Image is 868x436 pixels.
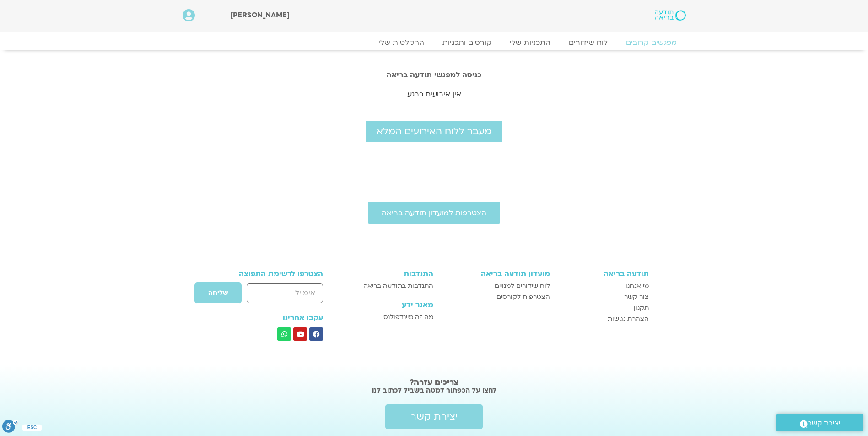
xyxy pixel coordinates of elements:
span: תקנון [634,303,649,314]
a: יצירת קשר [385,404,483,429]
a: התכניות שלי [501,38,560,47]
span: [PERSON_NAME] [230,10,290,20]
a: התנדבות בתודעה בריאה [348,281,433,292]
form: טופס חדש [220,282,323,308]
input: אימייל [247,283,323,303]
a: הצהרת נגישות [559,314,649,324]
h3: הצטרפו לרשימת התפוצה [220,270,323,278]
span: הצהרת נגישות [608,314,649,324]
a: צור קשר [559,292,649,303]
span: צור קשר [624,292,649,303]
a: מי אנחנו [559,281,649,292]
a: מעבר ללוח האירועים המלא [366,121,502,142]
h3: תודעה בריאה [559,270,649,278]
h2: צריכים עזרה? [196,378,672,387]
h2: לחצו על הכפתור למטה בשביל לכתוב לנו [196,386,672,395]
button: שליחה [194,282,242,304]
a: קורסים ותכניות [433,38,501,47]
span: מה זה מיינדפולנס [383,312,433,323]
a: ההקלטות שלי [369,38,433,47]
h3: מועדון תודעה בריאה [442,270,550,278]
span: הצטרפות למועדון תודעה בריאה [382,209,486,217]
span: שליחה [208,289,228,297]
span: מעבר ללוח האירועים המלא [377,126,491,137]
span: הצטרפות לקורסים [496,292,550,303]
a: יצירת קשר [776,414,863,431]
nav: Menu [183,38,686,47]
h2: כניסה למפגשי תודעה בריאה [173,71,695,79]
a: מפגשים קרובים [617,38,686,47]
h3: מאגר ידע [348,301,433,309]
span: לוח שידורים למנויים [495,281,550,292]
a: הצטרפות למועדון תודעה בריאה [368,202,500,224]
span: מי אנחנו [625,281,649,292]
p: אין אירועים כרגע [173,88,695,101]
h3: התנדבות [348,270,433,278]
a: מה זה מיינדפולנס [348,312,433,323]
a: תקנון [559,303,649,314]
span: התנדבות בתודעה בריאה [363,281,433,292]
a: הצטרפות לקורסים [442,292,550,303]
span: יצירת קשר [410,411,458,422]
h3: עקבו אחרינו [220,314,323,322]
a: לוח שידורים [560,38,617,47]
a: לוח שידורים למנויים [442,281,550,292]
span: יצירת קשר [808,417,841,430]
